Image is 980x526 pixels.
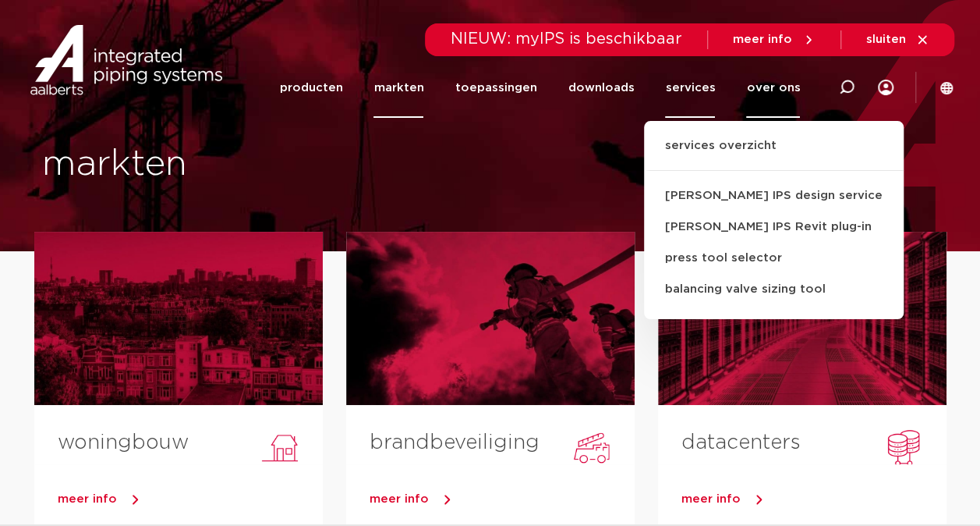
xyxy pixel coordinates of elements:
a: producten [279,58,342,118]
a: brandbeveiliging [370,432,540,453]
a: markten [373,58,423,118]
span: NIEUW: myIPS is beschikbaar [451,31,682,47]
a: balancing valve sizing tool [644,274,904,305]
a: downloads [568,58,634,118]
span: sluiten [866,34,906,45]
a: services overzicht [644,137,904,171]
a: [PERSON_NAME] IPS design service [644,180,904,211]
a: datacenters [681,432,801,453]
span: meer info [681,493,741,505]
a: meer info [733,33,815,47]
a: meer info [58,488,323,511]
a: [PERSON_NAME] IPS Revit plug-in [644,211,904,243]
span: meer info [733,34,792,45]
a: services [665,58,715,118]
a: sluiten [866,33,929,47]
h1: markten [42,140,483,190]
span: meer info [370,493,429,505]
a: woningbouw [58,432,189,453]
a: meer info [370,488,635,511]
nav: Menu [279,58,800,118]
a: toepassingen [455,58,536,118]
a: press tool selector [644,243,904,274]
a: over ons [746,58,800,118]
a: meer info [681,488,946,511]
span: meer info [58,493,117,505]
